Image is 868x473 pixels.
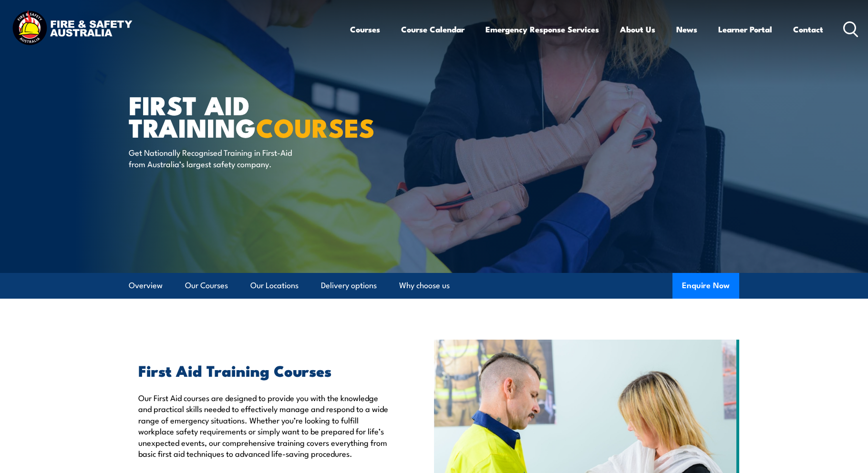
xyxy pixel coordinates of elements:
h2: First Aid Training Courses [138,363,390,377]
a: Learner Portal [718,17,772,42]
a: Courses [350,17,380,42]
a: Delivery options [321,273,377,298]
h1: First Aid Training [129,93,364,138]
a: About Us [620,17,655,42]
a: Our Locations [250,273,299,298]
a: Contact [793,17,823,42]
p: Our First Aid courses are designed to provide you with the knowledge and practical skills needed ... [138,392,390,459]
a: Emergency Response Services [486,17,599,42]
a: Our Courses [185,273,228,298]
a: News [676,17,697,42]
a: Course Calendar [401,17,465,42]
p: Get Nationally Recognised Training in First-Aid from Australia’s largest safety company. [129,147,303,169]
strong: COURSES [256,107,375,146]
a: Overview [129,273,163,298]
a: Why choose us [399,273,450,298]
button: Enquire Now [672,273,739,299]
